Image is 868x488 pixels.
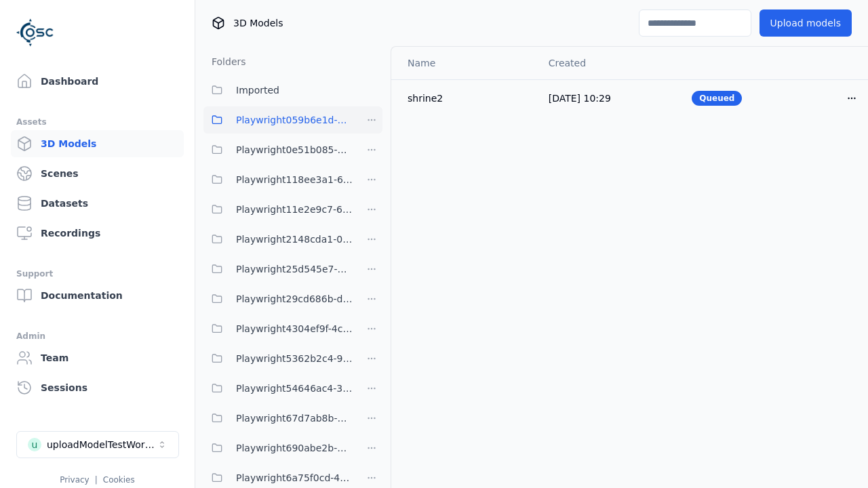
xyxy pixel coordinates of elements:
[203,285,353,312] button: Playwright29cd686b-d0c9-4777-aa54-1065c8c7cee8
[203,77,382,104] button: Imported
[692,91,742,106] div: Queued
[236,231,353,247] span: Playwright2148cda1-0135-4eee-9a3e-ba7e638b60a6
[236,142,353,158] span: Playwright0e51b085-65e1-4c35-acc5-885a717d32f7
[203,375,353,402] button: Playwright54646ac4-3a57-4777-8e27-fe2643ff521d
[11,130,184,157] a: 3D Models
[16,14,54,52] img: Logo
[233,16,283,30] span: 3D Models
[203,166,353,193] button: Playwright118ee3a1-6e25-456a-9a29-0f34eaed349c
[28,438,41,451] div: u
[236,321,353,337] span: Playwright4304ef9f-4cbf-49b7-a41b-f77e3bae574e
[549,93,611,104] span: [DATE] 10:29
[16,266,178,282] div: Support
[103,475,135,485] a: Cookies
[11,282,184,309] a: Documentation
[203,136,353,163] button: Playwright0e51b085-65e1-4c35-acc5-885a717d32f7
[47,438,157,451] div: uploadModelTestWorkspace
[203,405,353,432] button: Playwright67d7ab8b-4d57-4e45-99c7-73ebf93d00b6
[16,431,179,458] button: Select a workspace
[236,350,353,367] span: Playwright5362b2c4-9858-4dfc-93da-b224e6ecd36a
[538,47,682,79] th: Created
[236,291,353,307] span: Playwright29cd686b-d0c9-4777-aa54-1065c8c7cee8
[16,328,178,344] div: Admin
[203,106,353,134] button: Playwright059b6e1d-5a92-4256-b1a3-9b28dd3fc6b2
[11,160,184,187] a: Scenes
[203,315,353,342] button: Playwright4304ef9f-4cbf-49b7-a41b-f77e3bae574e
[203,256,353,283] button: Playwright25d545e7-ff08-4d3b-b8cd-ba97913ee80b
[203,226,353,253] button: Playwright2148cda1-0135-4eee-9a3e-ba7e638b60a6
[236,410,353,426] span: Playwright67d7ab8b-4d57-4e45-99c7-73ebf93d00b6
[236,171,353,188] span: Playwright118ee3a1-6e25-456a-9a29-0f34eaed349c
[95,475,98,485] span: |
[203,434,353,462] button: Playwright690abe2b-6679-4772-a219-359e77d9bfc8
[236,112,353,128] span: Playwright059b6e1d-5a92-4256-b1a3-9b28dd3fc6b2
[11,344,184,371] a: Team
[236,380,353,396] span: Playwright54646ac4-3a57-4777-8e27-fe2643ff521d
[11,190,184,217] a: Datasets
[203,345,353,372] button: Playwright5362b2c4-9858-4dfc-93da-b224e6ecd36a
[203,55,246,68] h3: Folders
[236,470,353,486] span: Playwright6a75f0cd-47ca-4f0d-873f-aeb3b152b520
[236,440,353,456] span: Playwright690abe2b-6679-4772-a219-359e77d9bfc8
[16,114,178,130] div: Assets
[11,68,184,95] a: Dashboard
[11,220,184,247] a: Recordings
[203,196,353,223] button: Playwright11e2e9c7-6c23-4ce7-ac48-ea95a4ff6a43
[391,47,538,79] th: Name
[408,91,527,105] div: shrine2
[60,475,89,485] a: Privacy
[236,82,279,98] span: Imported
[236,201,353,218] span: Playwright11e2e9c7-6c23-4ce7-ac48-ea95a4ff6a43
[236,261,353,277] span: Playwright25d545e7-ff08-4d3b-b8cd-ba97913ee80b
[11,374,184,401] a: Sessions
[759,9,852,37] button: Upload models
